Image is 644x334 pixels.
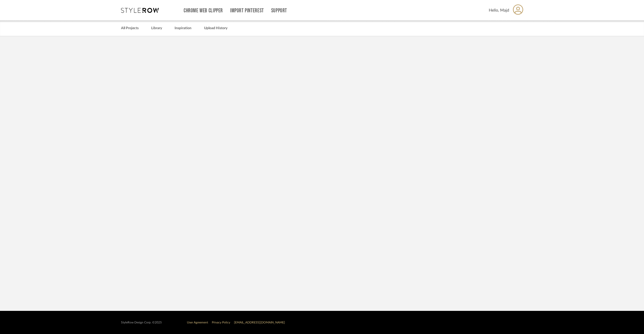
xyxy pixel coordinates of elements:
[230,9,264,13] a: Import Pinterest
[187,321,208,324] a: User Agreement
[184,9,223,13] a: Chrome Web Clipper
[234,321,285,324] a: [EMAIL_ADDRESS][DOMAIN_NAME]
[121,321,162,324] div: StyleRow Design Corp. ©2025
[271,9,287,13] a: Support
[212,321,230,324] a: Privacy Policy
[121,25,139,32] a: All Projects
[489,7,509,13] span: Hello, Majd
[204,25,227,32] a: Upload History
[175,25,191,32] a: Inspiration
[151,25,162,32] a: Library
